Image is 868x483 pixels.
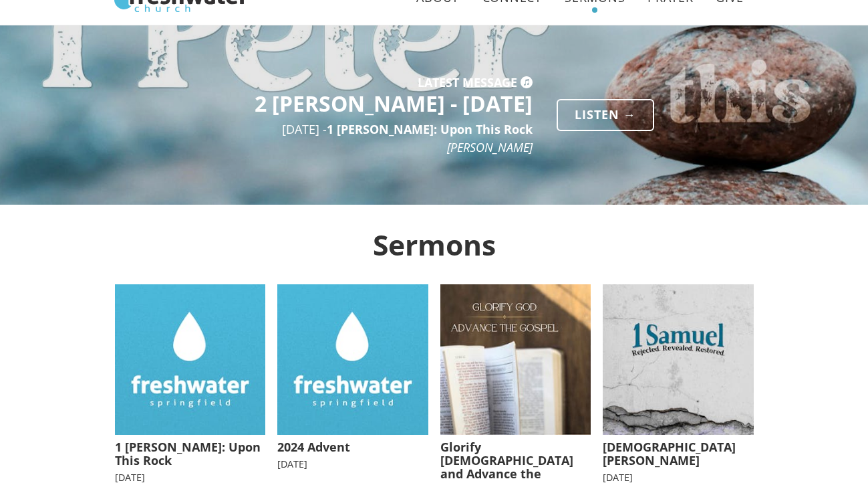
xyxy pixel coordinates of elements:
[277,441,428,454] h5: 2024 Advent
[115,284,266,436] img: fc-default-1400.png
[603,441,754,468] h5: [DEMOGRAPHIC_DATA][PERSON_NAME]
[327,121,533,137] span: 1 [PERSON_NAME]: Upon This Rock
[115,92,533,115] h3: 2 [PERSON_NAME] - [DATE]
[418,80,517,86] h5: Latest Message
[557,99,654,130] a: Listen →
[603,284,754,436] img: 1-Samuel-square.jpg
[277,284,428,471] a: 2024 Advent [DATE]
[447,139,533,155] span: [PERSON_NAME]
[115,120,533,157] p: [DATE] -
[277,458,307,470] small: [DATE]
[277,284,428,436] img: fc-default-1400.png
[115,441,266,468] h5: 1 [PERSON_NAME]: Upon This Rock
[114,229,753,260] h2: Sermons
[440,284,591,436] img: Glorify-God-Advance-the-Gospel-square.png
